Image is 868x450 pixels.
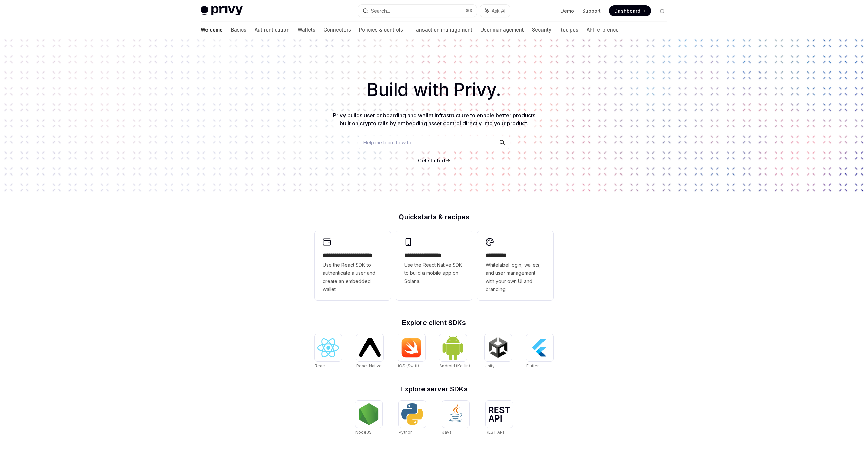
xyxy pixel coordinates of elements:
[315,319,553,326] h2: Explore client SDKs
[398,334,425,369] a: iOS (Swift)iOS (Swift)
[439,363,470,368] span: Android (Kotlin)
[355,430,372,435] span: NodeJS
[315,213,553,220] h2: Quickstarts & recipes
[486,261,545,293] span: Whitelabel login, wallets, and user management with your own UI and branding.
[480,22,524,38] a: User management
[488,407,510,422] img: REST API
[371,7,390,15] div: Search...
[582,7,601,14] a: Support
[466,8,473,14] span: ⌘ K
[396,231,472,300] a: **** **** **** ***Use the React Native SDK to build a mobile app on Solana.
[404,261,464,285] span: Use the React Native SDK to build a mobile app on Solana.
[201,22,223,38] a: Welcome
[486,401,513,436] a: REST APIREST API
[401,403,423,425] img: Python
[323,22,351,38] a: Connectors
[358,403,380,425] img: NodeJS
[442,335,464,360] img: Android (Kotlin)
[439,334,470,369] a: Android (Kotlin)Android (Kotlin)
[315,386,553,392] h2: Explore server SDKs
[418,157,445,164] a: Get started
[359,338,381,357] img: React Native
[526,334,553,369] a: FlutterFlutter
[480,5,510,17] button: Ask AI
[355,401,382,436] a: NodeJSNodeJS
[485,363,495,368] span: Unity
[363,139,415,146] span: Help me learn how to…
[532,22,551,38] a: Security
[317,338,339,357] img: React
[526,363,539,368] span: Flutter
[477,231,553,300] a: **** *****Whitelabel login, wallets, and user management with your own UI and branding.
[656,5,667,16] button: Toggle dark mode
[418,158,445,163] span: Get started
[255,22,290,38] a: Authentication
[492,7,505,14] span: Ask AI
[323,261,382,293] span: Use the React SDK to authenticate a user and create an embedded wallet.
[11,77,857,103] h1: Build with Privy.
[398,363,419,368] span: iOS (Swift)
[333,112,535,127] span: Privy builds user onboarding and wallet infrastructure to enable better products built on crypto ...
[401,337,422,358] img: iOS (Swift)
[609,5,651,16] a: Dashboard
[442,430,452,435] span: Java
[231,22,246,38] a: Basics
[315,363,326,368] span: React
[559,22,578,38] a: Recipes
[411,22,472,38] a: Transaction management
[442,401,469,436] a: JavaJava
[399,430,413,435] span: Python
[487,337,509,359] img: Unity
[614,7,640,14] span: Dashboard
[486,430,504,435] span: REST API
[485,334,512,369] a: UnityUnity
[359,22,403,38] a: Policies & controls
[529,337,551,359] img: Flutter
[445,403,467,425] img: Java
[201,6,243,16] img: light logo
[356,334,383,369] a: React NativeReact Native
[356,363,382,368] span: React Native
[587,22,619,38] a: API reference
[315,334,342,369] a: ReactReact
[560,7,574,14] a: Demo
[399,401,426,436] a: PythonPython
[358,5,477,17] button: Search...⌘K
[298,22,315,38] a: Wallets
